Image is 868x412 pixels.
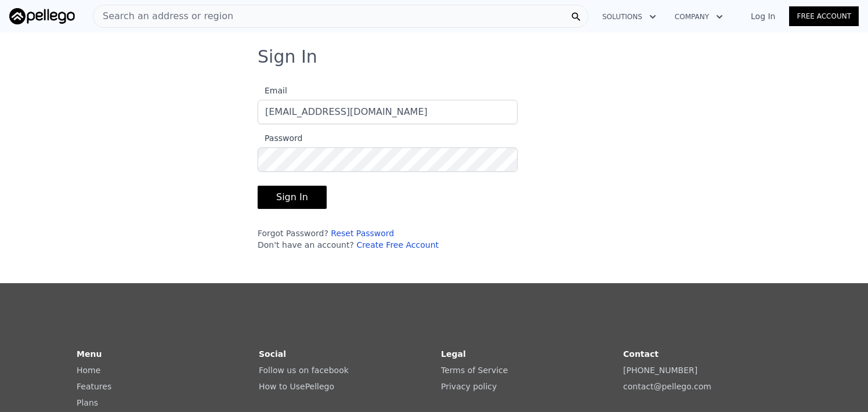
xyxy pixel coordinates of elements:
button: Solutions [593,6,666,27]
a: Privacy policy [441,382,497,391]
strong: Menu [77,349,102,359]
a: contact@pellego.com [623,382,711,391]
a: Log In [737,10,789,22]
input: Password [258,147,518,172]
button: Company [666,6,732,27]
a: Follow us on facebook [259,366,349,375]
strong: Contact [623,349,659,359]
input: Email [258,100,518,124]
a: Create Free Account [356,240,439,250]
a: Home [77,366,100,375]
div: Forgot Password? Don't have an account? [258,227,518,251]
a: How to UsePellego [259,382,334,391]
a: Features [77,382,111,391]
strong: Social [259,349,286,359]
span: Password [258,133,302,143]
h3: Sign In [258,46,610,67]
a: Reset Password [331,229,394,238]
a: Plans [77,398,98,407]
button: Sign In [258,186,327,209]
span: Search an address or region [93,9,233,23]
img: Pellego [9,8,75,24]
a: [PHONE_NUMBER] [623,366,697,375]
a: Free Account [789,6,859,26]
span: Email [258,86,287,95]
a: Terms of Service [441,366,508,375]
strong: Legal [441,349,466,359]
